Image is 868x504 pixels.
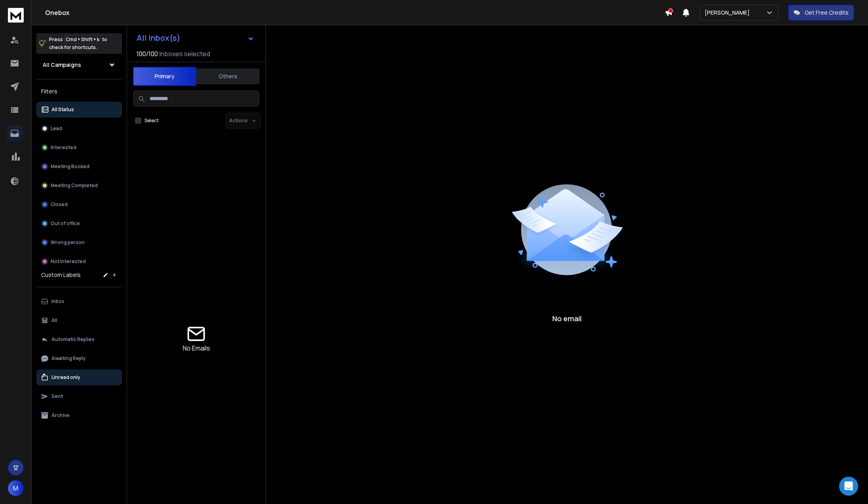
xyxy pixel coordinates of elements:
p: Get Free Credits [805,9,849,17]
button: M [8,480,24,496]
img: logo [8,8,24,23]
h3: Inboxes selected [159,49,210,59]
button: Sent [36,388,122,404]
h3: Filters [36,86,122,97]
p: Interested [51,144,76,151]
h1: All Campaigns [43,61,81,69]
p: Unread only [51,374,80,381]
span: Cmd + Shift + k [64,35,100,44]
button: Closed [36,197,122,212]
p: Not Interested [51,258,86,265]
p: No Emails [183,343,210,353]
button: Get Free Credits [788,5,854,21]
div: Open Intercom Messenger [839,477,858,496]
p: Meeting Completed [51,182,98,189]
p: Meeting Booked [51,163,89,170]
button: All Campaigns [36,57,122,73]
span: 100 / 100 [136,49,158,59]
p: Automatic Replies [51,336,95,343]
p: All [51,317,57,324]
p: Awaiting Reply [51,355,86,362]
button: Wrong person [36,235,122,250]
p: All Status [51,106,74,113]
button: Interested [36,140,122,155]
button: Not Interested [36,254,122,269]
button: Inbox [36,294,122,309]
p: Lead [51,125,62,132]
p: Wrong person [51,239,85,246]
h3: Custom Labels [41,271,81,279]
button: All [36,313,122,328]
p: Inbox [51,298,64,305]
button: Primary [133,67,196,86]
button: Awaiting Reply [36,351,122,366]
button: All Inbox(s) [130,30,261,46]
button: Automatic Replies [36,332,122,347]
p: [PERSON_NAME] [705,9,753,17]
button: Lead [36,121,122,136]
p: Archive [51,412,70,419]
button: Meeting Booked [36,159,122,174]
p: Closed [51,201,68,208]
button: All Status [36,102,122,117]
button: Archive [36,407,122,423]
p: No email [552,313,582,324]
label: Select [144,117,159,124]
h1: All Inbox(s) [136,34,180,42]
p: Sent [51,393,63,400]
button: Unread only [36,369,122,385]
button: Others [196,68,260,85]
p: Out of office [51,220,80,227]
p: Press to check for shortcuts. [49,36,107,51]
button: Meeting Completed [36,178,122,193]
button: Out of office [36,216,122,231]
h1: Onebox [45,8,665,17]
